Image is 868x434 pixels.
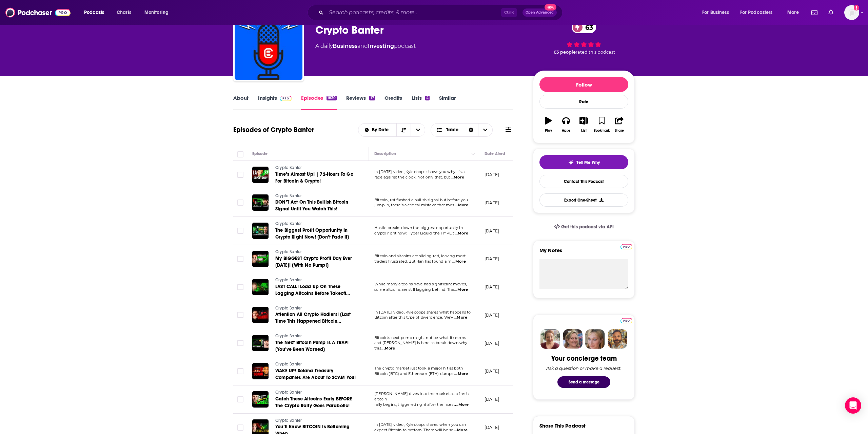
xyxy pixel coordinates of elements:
[783,7,807,18] button: open menu
[620,243,632,249] a: Pro website
[233,95,249,110] a: About
[369,96,375,100] div: 17
[540,329,560,349] img: Sydney Profile
[431,123,493,137] h2: Choose View
[576,50,615,55] span: rated this podcast
[79,7,113,18] button: open menu
[275,305,357,312] a: Crypto Banter
[446,128,458,132] span: Table
[854,5,859,11] svg: Add a profile image
[396,124,411,136] button: Sort Direction
[275,249,302,254] span: Crypto Banter
[235,12,302,80] img: Crypto Banter
[485,396,499,402] p: [DATE]
[117,8,131,17] span: Charts
[454,287,468,293] span: ...More
[539,112,557,137] button: Play
[545,129,552,133] div: Play
[485,340,499,346] p: [DATE]
[237,396,243,402] span: Toggle select row
[557,112,575,137] button: Apps
[84,8,104,17] span: Podcasts
[275,333,357,339] a: Crypto Banter
[275,361,357,367] a: Crypto Banter
[593,112,610,137] button: Bookmark
[485,312,499,318] p: [DATE]
[578,21,596,33] span: 63
[374,231,454,235] span: crypto right now: Hyper Liquid, the HYPE t
[485,256,499,262] p: [DATE]
[374,253,466,258] span: Bitcoin and altcoins are sliding red, leaving most
[522,8,557,17] button: Open AdvancedNew
[333,43,357,49] a: Business
[611,112,628,137] button: Share
[557,376,610,388] button: Send a message
[381,346,395,351] span: ...More
[455,203,468,208] span: ...More
[526,11,554,14] span: Open Advanced
[539,193,628,207] button: Export One-Sheet
[275,283,357,297] a: LAST CALL! Load Up On These Lagging Altcoins Before Takeoff [Short Squeeze]
[620,244,632,249] img: Podchaser Pro
[275,367,357,381] a: WAKE UP! Solana Treasury Companies Are About To SCAM You!
[275,256,352,268] span: My BIGGEST Crypto Profit Day Ever [DATE]! [With No Pump!]
[374,225,463,230] span: Hustle breaks down the biggest opportunity in
[551,354,617,363] div: Your concierge team
[451,175,464,180] span: ...More
[374,169,465,174] span: In [DATE] video, Kyledoops shows you why it’s a
[237,312,243,318] span: Toggle select row
[233,126,314,134] h1: Episodes of Crypto Banter
[314,5,569,20] div: Search podcasts, credits, & more...
[374,197,468,202] span: Bitcoin just flashed a bullish signal but before you
[454,371,468,377] span: ...More
[275,368,356,380] span: WAKE UP! Solana Treasury Companies Are About To SCAM You!
[546,365,622,371] div: Ask a question or make a request.
[275,306,302,310] span: Crypto Banter
[374,150,396,158] div: Description
[374,310,471,315] span: In [DATE] video, Kyledoops shares what happens to
[275,396,357,409] a: Catch These Altcoins Early BEFORE The Crypto Rally Goes Parabolic!
[5,6,71,19] img: Podchaser - Follow, Share and Rate Podcasts
[374,315,453,320] span: Bitcoin after this type of divergence. We’v
[469,150,477,158] button: Column Actions
[411,124,425,136] button: open menu
[237,284,243,290] span: Toggle select row
[327,96,337,100] div: 1830
[237,340,243,346] span: Toggle select row
[275,171,353,184] span: Time’s Almost Up! | 72-Hours To Go For Bitcoin & Crypto!
[358,128,397,132] button: open menu
[539,422,586,429] h3: Share This Podcast
[572,21,596,33] a: 63
[275,277,357,283] a: Crypto Banter
[275,390,302,395] span: Crypto Banter
[452,259,466,264] span: ...More
[315,42,416,50] div: A daily podcast
[374,282,467,286] span: While many altcoins have had significant moves,
[594,129,610,133] div: Bookmark
[275,311,357,325] a: Attention All Crypto Hodlers! [Last Time This Happened Bitcoin…
[374,402,455,407] span: rally begins, triggered right after the latest
[275,171,357,185] a: Time’s Almost Up! | 72-Hours To Go For Bitcoin & Crypto!
[275,312,351,324] span: Attention All Crypto Hodlers! [Last Time This Happened Bitcoin…
[539,155,628,169] button: tell me why sparkleTell Me Why
[237,228,243,234] span: Toggle select row
[455,402,469,408] span: ...More
[346,95,375,110] a: Reviews17
[374,422,466,427] span: In [DATE] video, Kyledoops shares when you can
[237,256,243,262] span: Toggle select row
[275,165,302,170] span: Crypto Banter
[539,247,628,259] label: My Notes
[545,4,557,11] span: New
[374,366,463,371] span: The crypto market just took a major hit as both
[485,150,505,158] div: Date Aired
[485,424,499,430] p: [DATE]
[608,329,627,349] img: Jon Profile
[539,175,628,188] a: Contact This Podcast
[439,95,456,110] a: Similar
[554,50,576,55] span: 63 people
[237,200,243,206] span: Toggle select row
[844,5,859,20] span: Logged in as bjonesvested
[275,199,349,212] span: DON’T Act On This Bullish Bitcoin Signal Until You Watch This!
[374,203,454,207] span: jump in, there’s a critical mistake that mos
